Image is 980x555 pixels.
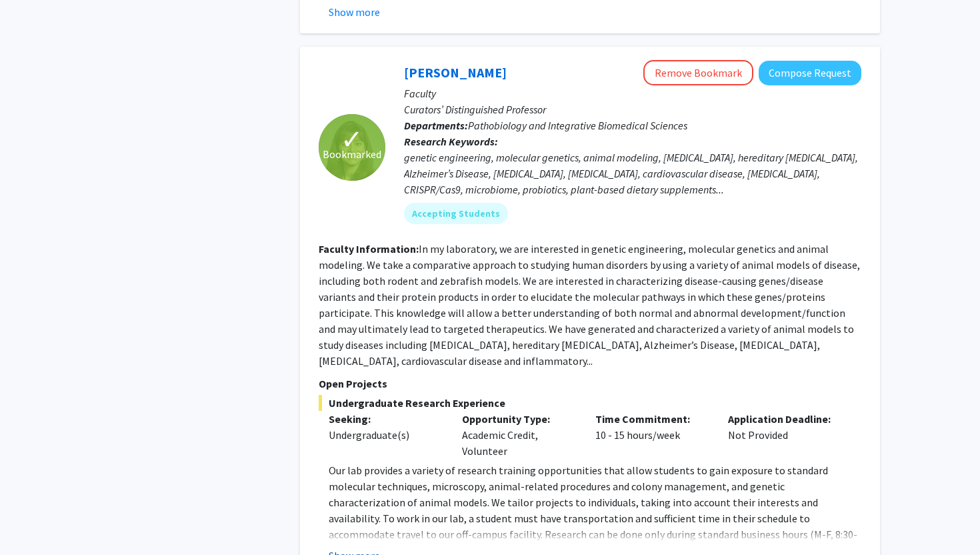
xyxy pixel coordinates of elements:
[404,119,468,132] b: Departments:
[643,60,753,85] button: Remove Bookmark
[319,242,860,368] fg-read-more: In my laboratory, we are interested in genetic engineering, molecular genetics and animal modelin...
[404,85,861,101] p: Faculty
[404,203,508,224] mat-chip: Accepting Students
[319,395,861,411] span: Undergraduate Research Experience
[323,146,381,162] span: Bookmarked
[404,149,861,197] div: genetic engineering, molecular genetics, animal modeling, [MEDICAL_DATA], hereditary [MEDICAL_DAT...
[329,427,442,443] div: Undergraduate(s)
[452,411,585,459] div: Academic Credit, Volunteer
[759,61,861,85] button: Compose Request to Elizabeth Bryda
[404,135,498,148] b: Research Keywords:
[319,376,861,392] p: Open Projects
[718,411,851,459] div: Not Provided
[10,495,57,545] iframe: Chat
[341,133,363,146] span: ✓
[728,411,841,427] p: Application Deadline:
[462,411,575,427] p: Opportunity Type:
[329,411,442,427] p: Seeking:
[595,411,709,427] p: Time Commitment:
[404,64,507,81] a: [PERSON_NAME]
[329,4,380,20] button: Show more
[319,242,419,255] b: Faculty Information:
[585,411,719,459] div: 10 - 15 hours/week
[404,101,861,117] p: Curators’ Distinguished Professor
[468,119,687,132] span: Pathobiology and Integrative Biomedical Sciences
